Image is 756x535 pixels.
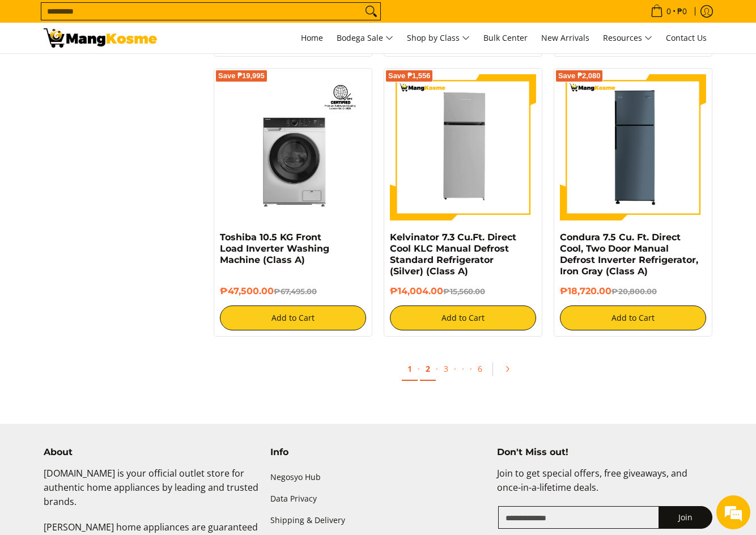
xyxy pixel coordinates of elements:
[186,6,213,33] div: Minimize live chat window
[456,358,470,380] span: ·
[660,23,712,53] a: Contact Us
[270,466,486,488] a: Negosyo Hub
[402,358,418,381] a: 1
[337,31,393,45] span: Bodega Sale
[295,23,329,53] a: Home
[407,31,470,45] span: Shop by Class
[220,232,329,265] a: Toshiba 10.5 KG Front Load Inverter Washing Machine (Class A)
[478,23,533,53] a: Bulk Center
[220,74,366,220] img: Toshiba 10.5 KG Front Load Inverter Washing Machine (Class A)
[497,447,712,458] h4: Don't Miss out!
[560,305,706,330] button: Add to Cart
[220,305,366,330] button: Add to Cart
[603,31,652,45] span: Resources
[418,363,420,374] span: ·
[611,287,657,296] del: ₱20,800.00
[454,363,456,374] span: ·
[59,63,190,78] div: Chat with us now
[220,286,366,297] h6: ₱47,500.00
[301,32,323,43] span: Home
[676,7,689,15] span: ₱0
[560,232,698,277] a: Condura 7.5 Cu. Ft. Direct Cool, Two Door Manual Defrost Inverter Refrigerator, Iron Gray (Class A)
[666,32,707,43] span: Contact Us
[401,23,475,53] a: Shop by Class
[218,73,265,79] span: Save ₱19,995
[270,510,486,532] a: Shipping & Delivery
[541,32,589,43] span: New Arrivals
[66,143,156,257] span: We're online!
[483,32,528,43] span: Bulk Center
[44,28,157,48] img: Class A | Mang Kosme
[443,287,485,296] del: ₱15,560.00
[470,363,472,374] span: ·
[536,23,595,53] a: New Arrivals
[472,358,488,380] a: 6
[436,363,438,374] span: ·
[270,489,486,510] a: Data Privacy
[390,305,536,330] button: Add to Cart
[390,232,516,277] a: Kelvinator 7.3 Cu.Ft. Direct Cool KLC Manual Defrost Standard Refrigerator (Silver) (Class A)
[388,73,431,79] span: Save ₱1,556
[168,23,712,53] nav: Main Menu
[659,506,712,529] button: Join
[6,309,216,349] textarea: Type your message and hit 'Enter'
[362,3,380,20] button: Search
[208,354,718,390] ul: Pagination
[560,74,706,220] img: condura-direct-cool-7.5-cubic-feet-2-door-manual-defrost-inverter-ref-iron-gray-full-view-mang-kosme
[420,358,436,381] a: 2
[647,5,690,18] span: •
[497,466,712,506] p: Join to get special offers, free giveaways, and once-in-a-lifetime deals.
[270,447,486,458] h4: Info
[390,286,536,297] h6: ₱14,004.00
[390,74,536,220] img: Kelvinator 7.3 Cu.Ft. Direct Cool KLC Manual Defrost Standard Refrigerator (Silver) (Class A)
[558,73,601,79] span: Save ₱2,080
[438,358,454,380] a: 3
[597,23,658,53] a: Resources
[274,287,317,296] del: ₱67,495.00
[44,447,259,458] h4: About
[44,466,259,520] p: [DOMAIN_NAME] is your official outlet store for authentic home appliances by leading and trusted ...
[331,23,399,53] a: Bodega Sale
[560,286,706,297] h6: ₱18,720.00
[665,7,673,15] span: 0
